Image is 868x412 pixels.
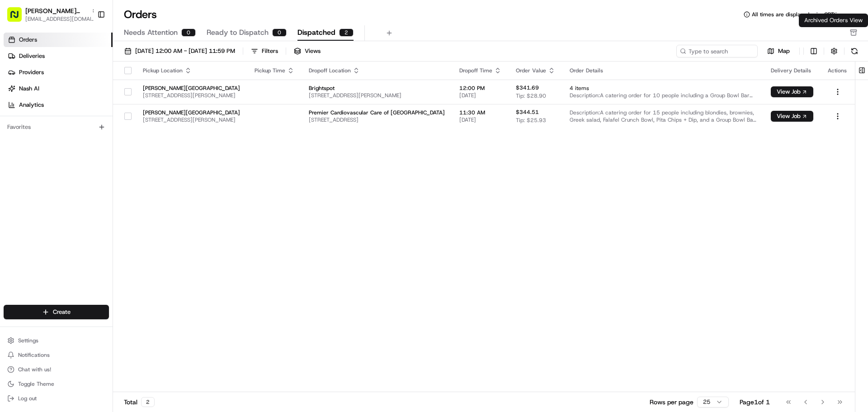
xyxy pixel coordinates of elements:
[740,398,770,407] div: Page 1 of 1
[125,165,128,172] span: •
[459,92,501,99] span: [DATE]
[28,140,73,147] span: [PERSON_NAME]
[4,33,113,47] a: Orders
[262,47,278,55] div: Filters
[19,101,44,109] span: Analytics
[516,67,555,74] div: Order Value
[761,46,796,57] button: Map
[309,85,445,92] span: Brightspot
[828,67,848,74] div: Actions
[124,397,155,407] div: Total
[516,117,546,124] span: Tip: $25.93
[290,45,325,57] button: Views
[141,397,155,407] div: 2
[143,109,240,116] span: [PERSON_NAME][GEOGRAPHIC_DATA]
[124,7,157,22] h1: Orders
[120,45,239,57] button: [DATE] 12:00 AM - [DATE] 11:59 PM
[9,118,61,125] div: Past conversations
[4,392,109,405] button: Log out
[18,395,37,402] span: Log out
[4,4,94,25] button: [PERSON_NAME][GEOGRAPHIC_DATA][EMAIL_ADDRESS][DOMAIN_NAME]
[255,67,294,74] div: Pickup Time
[25,15,98,23] button: [EMAIL_ADDRESS][DOMAIN_NAME]
[771,86,813,97] button: View Job
[752,11,857,18] span: All times are displayed using CDT timezone
[24,58,149,68] input: Clear
[80,140,99,147] span: [DATE]
[771,111,813,122] button: View Job
[41,95,124,103] div: We're available if you need us!
[570,109,756,123] span: Description: A catering order for 15 people including blondies, brownies, Greek salad, Falafel Cr...
[570,67,756,74] div: Order Details
[5,199,73,215] a: 📗Knowledge Base
[18,366,51,373] span: Chat with us!
[4,98,113,112] a: Analytics
[650,398,693,407] p: Rows per page
[570,85,756,92] span: 4 items
[75,140,78,147] span: •
[9,9,27,27] img: Nash
[18,337,38,344] span: Settings
[4,363,109,376] button: Chat with us!
[140,116,165,127] button: See all
[4,305,109,319] button: Create
[9,132,24,146] img: Grace Nketiah
[19,36,37,44] span: Orders
[309,109,445,116] span: Premier Cardiovascular Care of [GEOGRAPHIC_DATA]
[459,116,501,123] span: [DATE]
[339,28,354,37] div: 2
[309,116,445,123] span: [STREET_ADDRESS]
[804,16,863,24] p: Archived Orders View
[272,28,287,37] div: 0
[297,27,335,38] span: Dispatched
[4,65,113,80] a: Providers
[309,92,445,99] span: [STREET_ADDRESS][PERSON_NAME]
[130,165,148,172] span: [DATE]
[778,47,790,55] span: Map
[9,86,25,103] img: 1736555255976-a54dd68f-1ca7-489b-9aae-adbdc363a1c4
[309,67,445,74] div: Dropoff Location
[4,378,109,390] button: Toggle Theme
[25,6,88,15] button: [PERSON_NAME][GEOGRAPHIC_DATA]
[53,308,71,316] span: Create
[135,47,235,55] span: [DATE] 12:00 AM - [DATE] 11:59 PM
[76,203,84,210] div: 💻
[18,380,54,388] span: Toggle Theme
[64,224,109,231] a: Powered byPylon
[4,349,109,361] button: Notifications
[459,109,501,116] span: 11:30 AM
[4,334,109,347] button: Settings
[143,92,240,99] span: [STREET_ADDRESS][PERSON_NAME]
[516,109,539,116] span: $344.51
[19,52,45,60] span: Deliveries
[207,27,269,38] span: Ready to Dispatch
[247,45,282,57] button: Filters
[771,67,813,74] div: Delivery Details
[41,86,148,95] div: Start new chat
[90,224,109,231] span: Pylon
[143,85,240,92] span: [PERSON_NAME][GEOGRAPHIC_DATA]
[771,113,813,120] a: View Job
[570,92,756,99] span: Description: A catering order for 10 people including a Group Bowl Bar with grilled chicken, vari...
[181,28,196,37] div: 0
[28,165,123,172] span: [PERSON_NAME][GEOGRAPHIC_DATA]
[18,351,50,359] span: Notifications
[154,89,165,100] button: Start new chat
[459,67,501,74] div: Dropoff Time
[4,120,109,134] div: Favorites
[18,141,25,148] img: 1736555255976-a54dd68f-1ca7-489b-9aae-adbdc363a1c4
[4,81,113,96] a: Nash AI
[4,49,113,63] a: Deliveries
[771,88,813,95] a: View Job
[143,67,240,74] div: Pickup Location
[124,27,178,38] span: Needs Attention
[143,116,240,123] span: [STREET_ADDRESS][PERSON_NAME]
[305,47,321,55] span: Views
[19,68,44,76] span: Providers
[85,202,145,211] span: API Documentation
[676,45,758,57] input: Type to search
[516,84,539,91] span: $341.69
[9,203,16,210] div: 📗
